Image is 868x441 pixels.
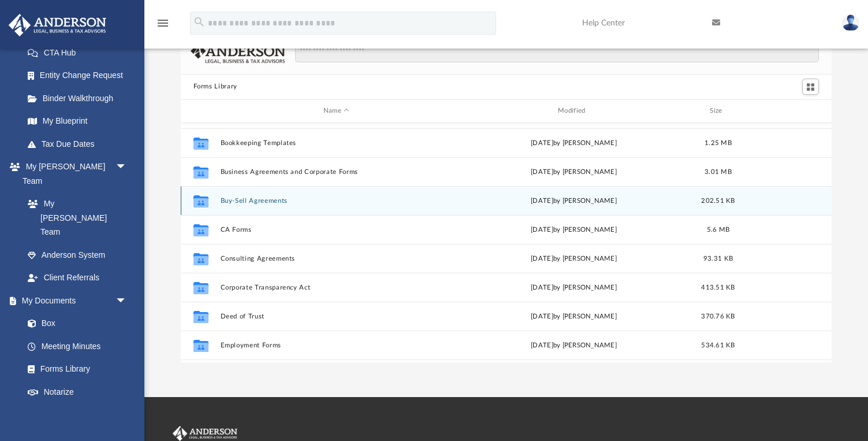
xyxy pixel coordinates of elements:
input: Search files and folders [295,40,819,62]
div: [DATE] by [PERSON_NAME] [457,166,690,177]
span: 370.76 KB [701,313,735,319]
div: Modified [457,106,690,116]
img: Anderson Advisors Platinum Portal [5,14,110,36]
span: 93.31 KB [703,255,733,261]
div: grid [181,123,832,363]
img: User Pic [842,14,859,31]
button: Business Agreements and Corporate Forms [220,168,452,176]
a: Client Referrals [16,266,139,290]
div: Name [219,106,452,116]
span: arrow_drop_down [116,289,139,313]
div: id [185,106,214,116]
a: Box [16,312,133,335]
i: menu [156,16,170,30]
a: CTA Hub [16,41,144,64]
button: Consulting Agreements [220,255,452,262]
button: Forms Library [193,81,237,92]
div: [DATE] by [PERSON_NAME] [457,282,690,292]
a: My [PERSON_NAME] Teamarrow_drop_down [8,155,139,192]
button: Bookkeeping Templates [220,139,452,147]
a: Forms Library [16,358,133,381]
button: Buy-Sell Agreements [220,197,452,205]
button: Deed of Trust [220,313,452,320]
span: 1.25 MB [705,139,732,146]
div: [DATE] by [PERSON_NAME] [457,138,690,148]
a: Notarize [16,380,139,403]
a: Meeting Minutes [16,335,139,358]
a: Entity Change Request [16,64,144,87]
a: menu [156,22,170,30]
div: [DATE] by [PERSON_NAME] [457,195,690,206]
button: CA Forms [220,226,452,234]
div: [DATE] by [PERSON_NAME] [457,224,690,235]
span: 413.51 KB [701,284,735,290]
span: arrow_drop_down [116,155,139,179]
span: 5.6 MB [706,226,729,232]
img: Anderson Advisors Platinum Portal [170,426,240,441]
a: Anderson System [16,243,139,266]
div: [DATE] by [PERSON_NAME] [457,253,690,264]
a: My [PERSON_NAME] Team [16,192,133,244]
a: Binder Walkthrough [16,87,144,110]
div: id [746,106,827,116]
button: Corporate Transparency Act [220,284,452,291]
a: My Documentsarrow_drop_down [8,289,139,312]
span: 202.51 KB [701,197,735,203]
button: Employment Forms [220,342,452,349]
div: [DATE] by [PERSON_NAME] [457,311,690,321]
i: search [193,16,206,28]
span: 534.61 KB [701,342,735,348]
div: [DATE] by [PERSON_NAME] [457,340,690,350]
a: Tax Due Dates [16,132,144,155]
span: 3.01 MB [705,168,732,175]
div: Size [695,106,741,116]
a: My Blueprint [16,110,139,133]
button: Switch to Grid View [802,79,819,95]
